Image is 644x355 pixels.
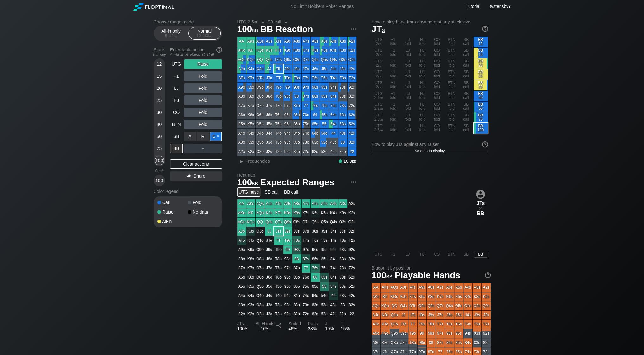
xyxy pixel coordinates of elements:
div: T7o [274,101,283,110]
div: 66 [311,110,320,119]
div: T8s [292,74,301,82]
div: No Limit Hold’em Poker Ranges [281,4,363,10]
div: 97o [283,101,292,110]
div: ATs [274,37,283,46]
div: A3o [237,138,246,147]
div: 76s [311,101,320,110]
div: T7s [302,74,310,82]
div: Enter table action [170,45,222,59]
span: bb [379,117,383,122]
div: LJ fold [401,112,415,123]
div: SB call [459,102,473,112]
div: CO fold [430,91,444,101]
div: 62s [348,110,356,119]
div: J3o [265,138,274,147]
div: J6o [265,110,274,119]
div: A8o [237,92,246,101]
div: A7o [237,101,246,110]
div: J3s [338,64,347,73]
div: LJ [170,83,183,93]
div: R [197,132,209,141]
div: T6o [274,110,283,119]
div: 84o [292,129,301,138]
div: BB 20 [474,58,488,69]
img: ellipsis.fd386fe8.svg [350,179,357,186]
div: 97s [302,83,310,92]
div: Raise [184,59,222,69]
div: K9s [283,46,292,55]
div: J7s [302,64,310,73]
div: 76o [302,110,310,119]
span: bb [378,74,381,78]
div: Q8s [292,55,301,64]
div: 50 [155,132,164,141]
div: Fold [184,108,222,117]
div: K6o [246,110,255,119]
div: BTN fold [444,91,459,101]
div: 74s [329,101,338,110]
div: T8o [274,92,283,101]
div: 43s [338,129,347,138]
div: 25 [155,95,164,105]
div: A6o [237,110,246,119]
h2: Choose range mode [154,19,222,24]
div: CO fold [430,102,444,112]
div: A [184,132,196,141]
div: 5 – 12 [158,34,184,38]
span: bb [174,34,177,38]
div: +1 fold [386,37,400,47]
div: 85s [320,92,329,101]
div: LJ fold [401,80,415,90]
div: 74o [302,129,310,138]
div: Fold [184,71,222,81]
div: A4s [329,37,338,46]
div: 88 [292,92,301,101]
div: Fold [184,95,222,105]
div: T3s [338,74,347,82]
div: CO [170,108,183,117]
div: Q6s [311,55,320,64]
div: BTN fold [444,102,459,112]
div: 73s [338,101,347,110]
div: SB call [459,91,473,101]
div: BB 15 [474,48,488,58]
div: +1 fold [386,69,400,80]
div: LJ fold [401,91,415,101]
div: QQ [256,55,265,64]
div: 82s [348,92,356,101]
div: T9s [283,74,292,82]
div: J8o [265,92,274,101]
div: T9o [274,83,283,92]
div: LJ fold [401,48,415,58]
div: AQo [237,55,246,64]
div: AKs [246,37,255,46]
div: BB 12 [474,37,488,47]
span: bb [378,52,381,57]
div: HJ [170,95,183,105]
div: 92s [348,83,356,92]
span: ✕ [215,135,219,138]
div: KJo [246,64,255,73]
div: BB 100 [474,123,488,134]
div: Normal [190,27,219,39]
div: CO fold [430,112,444,123]
div: A9s [283,37,292,46]
div: BB 75 [474,112,488,123]
div: A5s [320,37,329,46]
div: 65o [311,120,320,128]
div: +1 fold [386,80,400,90]
img: ellipsis.fd386fe8.svg [350,25,357,32]
div: BTN [170,120,183,129]
span: bb [378,85,381,89]
div: Q3o [256,138,265,147]
div: SB call [459,112,473,123]
div: HJ fold [415,102,430,112]
div: Q7s [302,55,310,64]
div: +1 fold [386,58,400,69]
div: Q5s [320,55,329,64]
div: UTG 2 [372,80,386,90]
div: A=All-in R=Raise C=Call [170,52,222,57]
span: bb [252,26,258,33]
div: LJ fold [401,58,415,69]
div: 40 [155,120,164,129]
